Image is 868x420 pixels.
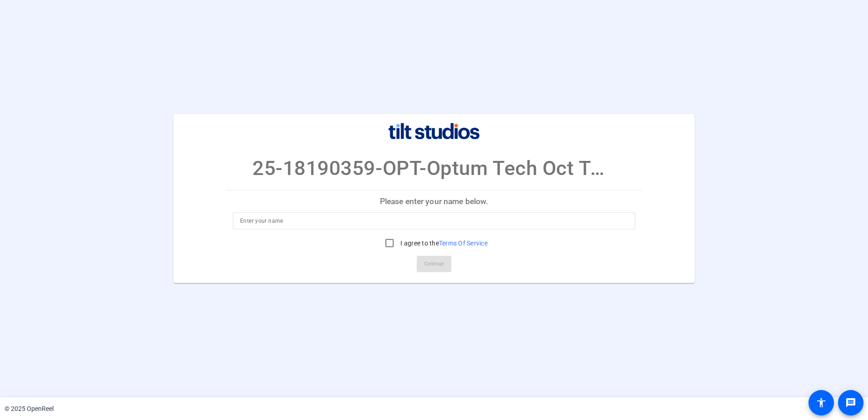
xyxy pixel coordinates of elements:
p: 25-18190359-OPT-Optum Tech Oct Town Hall self-reco [252,153,616,183]
label: I agree to the [399,239,488,248]
input: Enter your name [240,215,628,226]
img: company-logo [389,123,479,140]
mat-icon: message [845,397,856,408]
mat-icon: accessibility [816,397,827,408]
p: Please enter your name below. [226,190,642,212]
div: © 2025 OpenReel [5,404,54,414]
a: Terms Of Service [439,240,488,247]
